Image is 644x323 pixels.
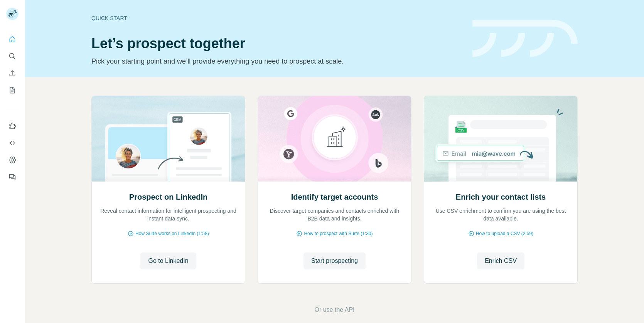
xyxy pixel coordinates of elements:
[472,20,578,57] img: banner
[6,32,19,46] button: Quick start
[291,192,378,202] h2: Identify target accounts
[314,305,354,315] button: Or use the API
[266,207,403,222] p: Discover target companies and contacts enriched with B2B data and insights.
[91,56,463,67] p: Pick your starting point and we’ll provide everything you need to prospect at scale.
[91,96,245,182] img: Prospect on LinkedIn
[6,49,19,63] button: Search
[6,153,19,167] button: Dashboard
[6,170,19,184] button: Feedback
[6,66,19,80] button: Enrich CSV
[311,256,358,266] span: Start prospecting
[304,230,373,237] span: How to prospect with Surfe (1:30)
[135,230,209,237] span: How Surfe works on LinkedIn (1:58)
[485,256,517,266] span: Enrich CSV
[476,230,533,237] span: How to upload a CSV (2:59)
[91,36,463,51] h1: Let’s prospect together
[432,207,570,222] p: Use CSV enrichment to confirm you are using the best data available.
[99,207,237,222] p: Reveal contact information for intelligent prospecting and instant data sync.
[477,252,524,269] button: Enrich CSV
[258,96,411,182] img: Identify target accounts
[6,119,19,133] button: Use Surfe on LinkedIn
[424,96,578,182] img: Enrich your contact lists
[456,192,546,202] h2: Enrich your contact lists
[148,256,188,266] span: Go to LinkedIn
[91,14,463,22] div: Quick start
[129,192,207,202] h2: Prospect on LinkedIn
[6,83,19,97] button: My lists
[303,252,366,269] button: Start prospecting
[6,136,19,150] button: Use Surfe API
[140,252,196,269] button: Go to LinkedIn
